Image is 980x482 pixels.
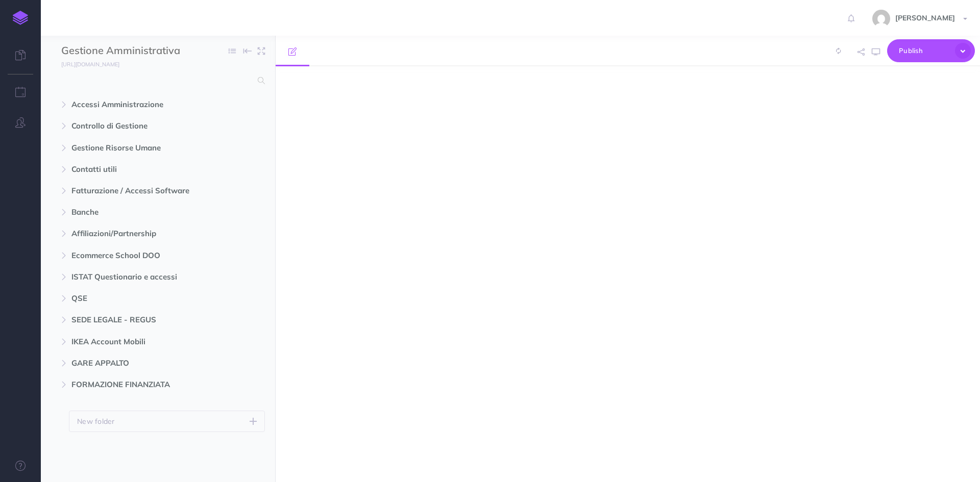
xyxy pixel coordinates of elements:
span: Fatturazione / Accessi Software [71,185,201,197]
img: logo-mark.svg [13,11,28,25]
button: Publish [887,39,975,62]
button: New folder [69,411,265,432]
span: Publish [899,43,950,59]
span: Affiliazioni/Partnership [71,227,201,240]
input: Documentation Name [61,43,181,59]
span: [PERSON_NAME] [890,13,960,22]
p: New folder [77,416,115,427]
small: [URL][DOMAIN_NAME] [61,61,119,68]
span: Banche [71,206,201,218]
span: Controllo di Gestione [71,120,201,132]
span: IKEA Account Mobili [71,336,201,348]
span: QSE [71,292,201,305]
span: Contatti utili [71,163,201,175]
img: 773ddf364f97774a49de44848d81cdba.jpg [872,10,890,28]
span: ISTAT Questionario e accessi [71,271,201,283]
span: Ecommerce School DOO [71,249,201,262]
span: SEDE LEGALE - REGUS [71,314,201,326]
span: FORMAZIONE FINANZIATA [71,378,201,391]
span: Accessi Amministrazione [71,98,201,111]
a: [URL][DOMAIN_NAME] [41,59,130,69]
span: GARE APPALTO [71,357,201,369]
span: Gestione Risorse Umane [71,142,201,154]
input: Search [61,71,252,90]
